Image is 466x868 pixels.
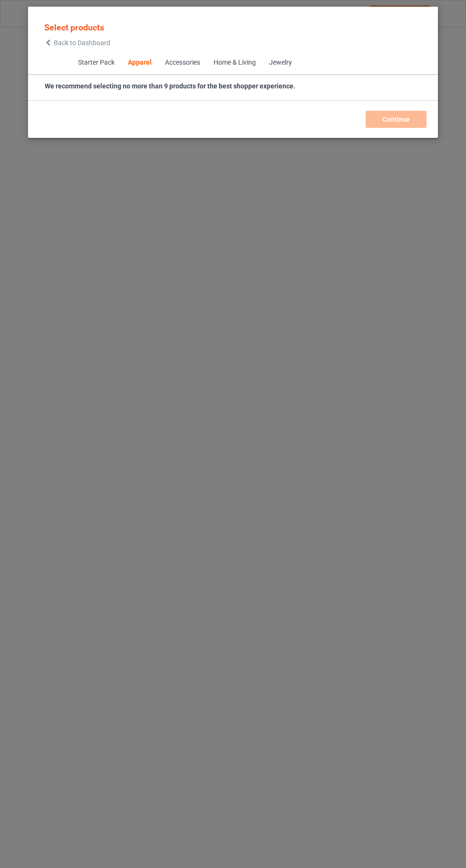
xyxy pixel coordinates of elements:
[127,58,151,68] div: Apparel
[165,58,200,68] div: Accessories
[269,58,291,68] div: Jewelry
[54,39,110,47] span: Back to Dashboard
[213,58,255,68] div: Home & Living
[45,82,295,90] strong: We recommend selecting no more than 9 products for the best shopper experience.
[44,22,104,32] span: Select products
[71,51,121,74] span: Starter Pack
